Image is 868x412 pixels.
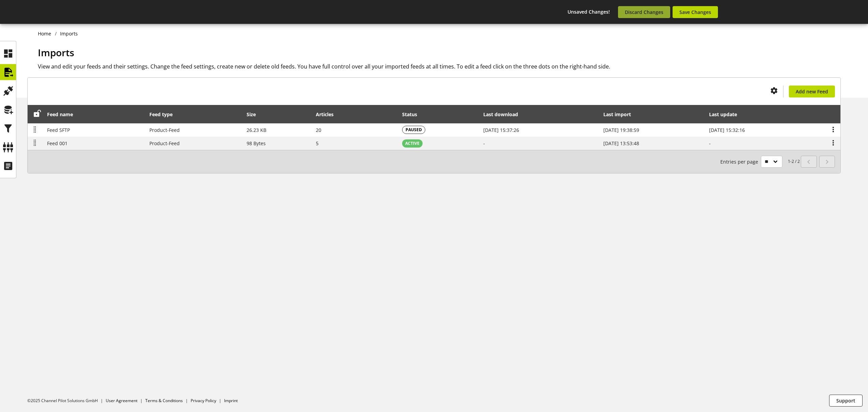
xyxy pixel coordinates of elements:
a: Privacy Policy [191,398,216,403]
span: Entries per page [720,158,761,165]
a: Add new Feed [789,86,835,97]
span: [DATE] 19:38:59 [603,127,639,133]
span: Unlock to reorder rows [34,110,41,117]
a: User Agreement [106,398,137,403]
span: ACTIVE [405,140,420,147]
div: Size [247,111,263,118]
div: Articles [316,111,340,118]
div: Unlock to reorder rows [31,110,41,119]
button: Save Changes [673,6,718,18]
div: Feed type [149,111,179,118]
span: Support [836,397,855,404]
small: 1-2 / 2 [720,156,800,168]
span: Feed 001 [47,140,68,147]
div: Last update [709,111,744,118]
span: Feed SFTP [47,127,70,133]
span: [DATE] 15:32:16 [709,127,745,133]
span: 20 [316,127,321,133]
span: 5 [316,140,319,147]
a: Home [38,30,55,37]
div: Last import [603,111,638,118]
a: Terms & Conditions [145,398,183,403]
div: Status [402,111,424,118]
div: Last download [483,111,525,118]
li: ©2025 Channel Pilot Solutions GmbH [27,398,106,404]
p: Unsaved Changes! [568,8,610,15]
span: Discard Changes [625,9,663,16]
button: Discard Changes [618,6,670,18]
span: Add new Feed [796,88,828,95]
span: Product-Feed [149,127,180,133]
span: Product-Feed [149,140,180,147]
span: [DATE] 13:53:48 [603,140,639,147]
span: PAUSED [406,127,422,133]
span: Imports [38,46,74,59]
h2: View and edit your feeds and their settings. Change the feed settings, create new or delete old f... [38,62,841,71]
span: 98 Bytes [247,140,266,147]
span: - [483,140,485,147]
span: - [709,140,711,147]
span: Save Changes [679,9,711,16]
span: 26.23 KB [247,127,266,133]
a: Imprint [224,398,238,403]
button: Support [829,395,863,407]
span: [DATE] 15:37:26 [483,127,519,133]
div: Feed name [47,111,80,118]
